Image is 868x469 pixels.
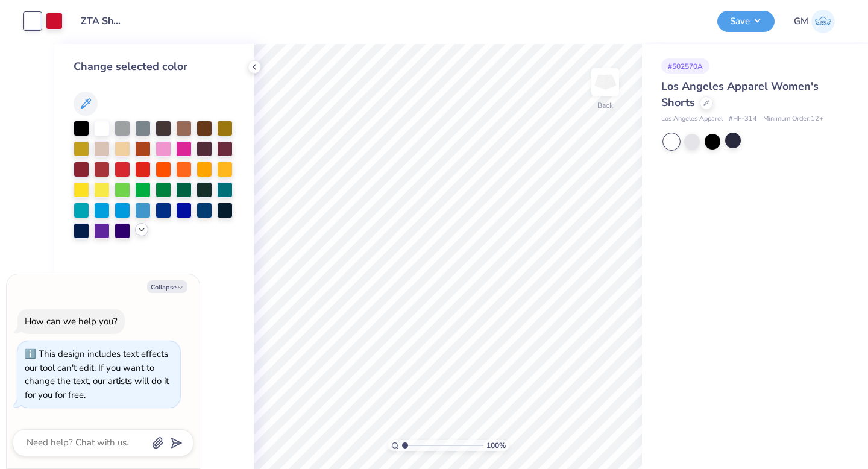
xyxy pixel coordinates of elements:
img: Back [593,70,617,94]
div: This design includes text effects our tool can't edit. If you want to change the text, our artist... [25,348,169,401]
button: Save [717,11,775,32]
div: Back [597,100,613,111]
span: Minimum Order: 12 + [763,114,823,124]
span: Los Angeles Apparel [661,114,723,124]
span: 100 % [486,440,506,451]
img: Grace Miles [811,10,835,33]
a: GM [794,10,835,33]
span: Los Angeles Apparel Women's Shorts [661,79,819,110]
div: How can we help you? [25,315,118,327]
input: Untitled Design [72,9,131,33]
button: Collapse [147,280,187,293]
div: Change selected color [74,58,235,75]
div: # 502570A [661,58,709,74]
span: GM [794,14,808,28]
span: # HF-314 [729,114,757,124]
